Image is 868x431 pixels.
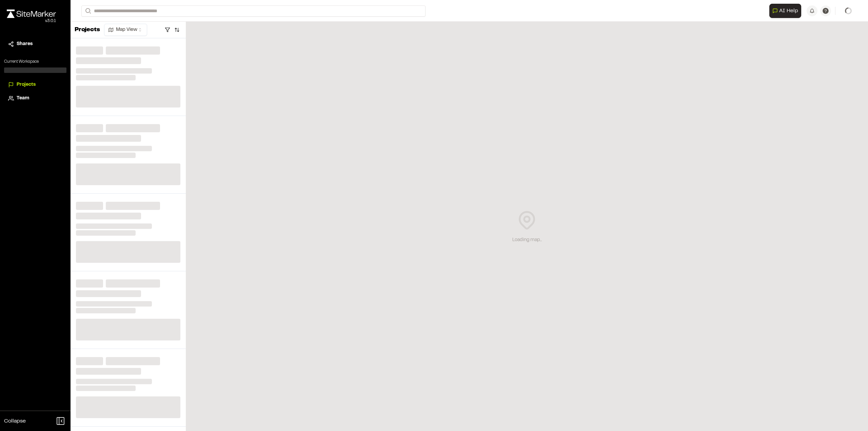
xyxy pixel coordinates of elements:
a: Shares [8,40,62,48]
p: Current Workspace [4,59,66,65]
span: Team [17,95,29,102]
div: Open AI Assistant [769,4,804,18]
img: rebrand.png [7,9,56,18]
p: Projects [75,25,100,35]
span: Shares [17,40,33,48]
span: Projects [17,81,36,89]
div: Loading map... [512,236,542,244]
a: Projects [8,81,62,89]
a: Team [8,95,62,102]
button: Open AI Assistant [769,4,801,18]
button: Search [81,5,94,17]
div: Oh geez...please don't... [7,18,56,24]
span: Collapse [4,417,26,425]
span: AI Help [779,7,798,15]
